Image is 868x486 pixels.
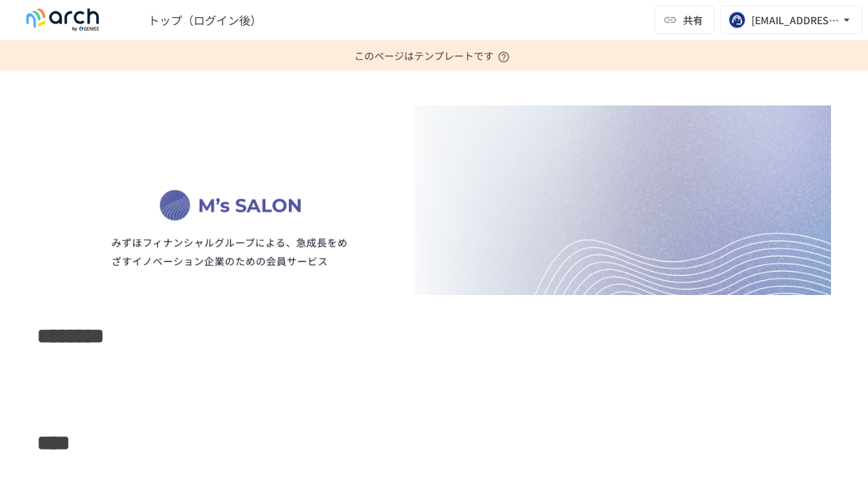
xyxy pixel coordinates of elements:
[683,12,703,28] span: 共有
[655,6,714,34] button: 共有
[17,9,108,31] img: logo-default@2x-9cf2c760.svg
[37,105,831,295] img: J0K6JjKDSoEfxNauRqzMbBOKVQoHGwAHVNDnmFBOdNr
[148,11,262,29] span: トップ（ログイン後）
[354,41,514,71] p: このページはテンプレートです
[751,11,840,29] div: [EMAIL_ADDRESS][DOMAIN_NAME]
[720,6,862,34] button: [EMAIL_ADDRESS][DOMAIN_NAME]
